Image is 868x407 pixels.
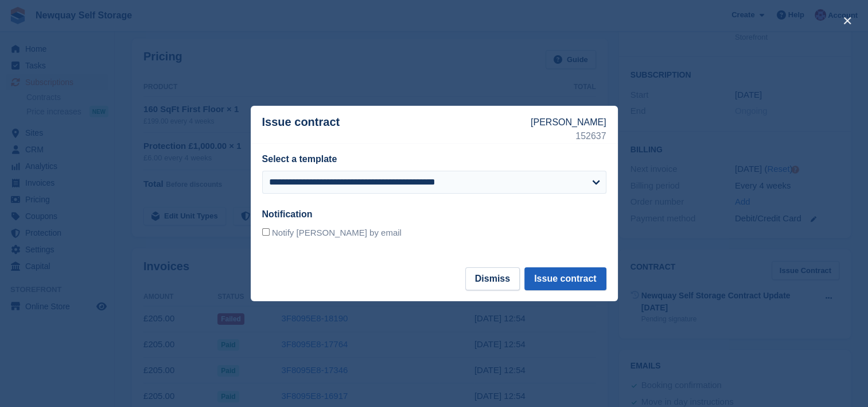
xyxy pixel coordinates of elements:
[531,116,606,129] p: [PERSON_NAME]
[272,228,402,237] span: Notify [PERSON_NAME] by email
[262,228,270,236] input: Notify [PERSON_NAME] by email
[262,154,337,164] label: Select a template
[262,209,313,219] label: Notification
[465,267,520,290] button: Dismiss
[838,11,857,30] button: close
[262,116,531,143] p: Issue contract
[524,267,606,290] button: Issue contract
[531,129,606,143] p: 152637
